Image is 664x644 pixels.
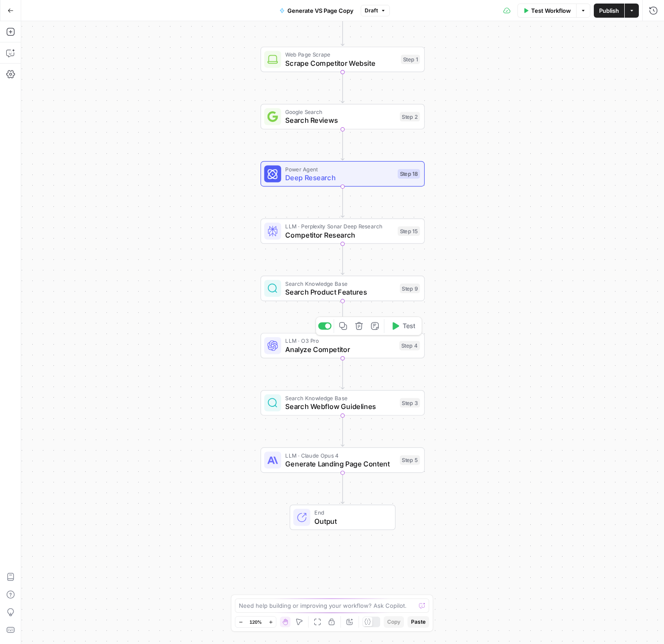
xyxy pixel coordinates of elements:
span: LLM · Claude Opus 4 [285,451,396,459]
g: Edge from step_4 to step_3 [341,358,344,389]
span: Search Knowledge Base [285,279,396,288]
span: End [314,508,386,517]
div: Step 5 [400,455,420,465]
span: Analyze Competitor [285,344,395,355]
span: Search Product Features [285,287,396,297]
span: Web Page Scrape [285,50,396,59]
div: EndOutput [260,504,425,530]
div: Google SearchSearch ReviewsStep 2 [260,104,425,129]
span: 120% [249,618,262,625]
button: Test Workflow [517,4,576,18]
span: LLM · Perplexity Sonar Deep Research [285,222,393,231]
span: Search Knowledge Base [285,394,396,402]
g: Edge from step_5 to end [341,473,344,504]
g: Edge from step_18 to step_15 [341,186,344,217]
span: Test Workflow [531,6,571,15]
g: Edge from step_2 to step_18 [341,129,344,160]
div: Step 15 [398,226,420,236]
span: Copy [387,618,400,626]
button: Draft [361,5,390,16]
span: Paste [411,618,426,626]
span: Google Search [285,108,396,116]
span: Power Agent [285,165,393,173]
span: Deep Research [285,172,393,183]
button: Publish [594,4,624,18]
button: Copy [384,616,404,628]
span: Search Reviews [285,115,396,125]
div: Web Page ScrapeScrape Competitor WebsiteStep 1 [260,47,425,72]
span: Search Webflow Guidelines [285,401,396,412]
div: Search Knowledge BaseSearch Webflow GuidelinesStep 3 [260,390,425,416]
div: Step 1 [401,55,420,64]
span: Draft [365,7,378,15]
div: Power AgentDeep ResearchStep 18 [260,161,425,187]
g: Edge from step_15 to step_9 [341,244,344,275]
span: Competitor Research [285,230,393,240]
span: Test [403,321,415,331]
span: LLM · O3 Pro [285,337,395,345]
g: Edge from start to step_1 [341,15,344,46]
div: Step 18 [398,169,420,179]
div: Step 2 [400,112,420,121]
span: Generate VS Page Copy [287,6,354,15]
div: LLM · Claude Opus 4Generate Landing Page ContentStep 5 [260,447,425,473]
g: Edge from step_3 to step_5 [341,416,344,447]
g: Edge from step_1 to step_2 [341,72,344,103]
span: Generate Landing Page Content [285,458,396,469]
button: Generate VS Page Copy [274,4,359,18]
button: Test [387,319,419,333]
span: Scrape Competitor Website [285,58,396,68]
div: Step 3 [400,398,420,408]
div: LLM · O3 ProAnalyze CompetitorStep 4Test [260,333,425,359]
button: Paste [407,616,429,628]
div: Step 4 [399,341,420,351]
div: LLM · Perplexity Sonar Deep ResearchCompetitor ResearchStep 15 [260,218,425,244]
div: Step 9 [400,284,420,293]
div: Search Knowledge BaseSearch Product FeaturesStep 9 [260,276,425,301]
span: Output [314,516,386,527]
span: Publish [599,6,619,15]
